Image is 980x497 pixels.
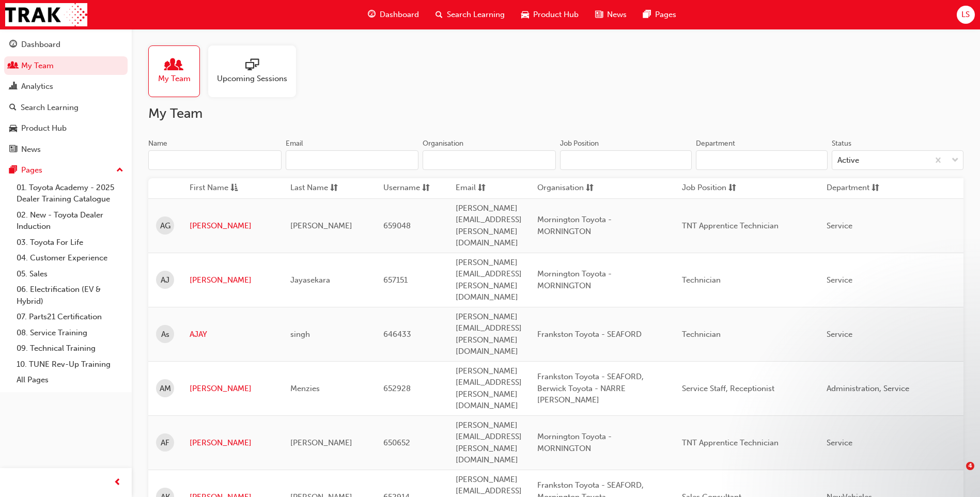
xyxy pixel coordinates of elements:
span: Job Position [682,182,726,195]
span: 4 [966,462,974,470]
span: sorting-icon [872,182,879,195]
span: 659048 [383,221,411,230]
span: News [607,9,627,21]
a: [PERSON_NAME] [190,220,275,232]
span: Frankston Toyota - SEAFORD, Berwick Toyota - NARRE [PERSON_NAME] [537,372,644,405]
button: Usernamesorting-icon [383,182,440,195]
span: sorting-icon [586,182,594,195]
span: As [161,329,169,340]
a: guage-iconDashboard [360,4,427,25]
span: Mornington Toyota - MORNINGTON [537,269,612,290]
span: Username [383,182,420,195]
button: Last Namesorting-icon [290,182,347,195]
span: First Name [190,182,228,195]
span: Email [456,182,476,195]
a: 04. Customer Experience [12,250,128,266]
span: [PERSON_NAME][EMAIL_ADDRESS][PERSON_NAME][DOMAIN_NAME] [456,312,522,356]
a: My Team [148,45,208,97]
span: [PERSON_NAME][EMAIL_ADDRESS][PERSON_NAME][DOMAIN_NAME] [456,421,522,465]
a: Search Learning [4,98,128,117]
span: prev-icon [114,476,121,489]
button: First Nameasc-icon [190,182,246,195]
a: [PERSON_NAME] [190,274,275,286]
div: Name [148,138,167,149]
span: Product Hub [533,9,579,21]
span: 657151 [383,275,408,285]
a: 07. Parts21 Certification [12,309,128,325]
span: Menzies [290,384,320,393]
span: asc-icon [230,182,238,195]
img: Trak [5,3,87,26]
a: My Team [4,56,128,75]
span: TNT Apprentice Technician [682,221,779,230]
div: Status [832,138,851,149]
span: guage-icon [9,40,17,50]
span: Service [827,330,852,339]
input: Name [148,150,282,170]
a: car-iconProduct Hub [513,4,587,25]
span: Dashboard [380,9,419,21]
span: Pages [655,9,676,21]
span: sorting-icon [728,182,736,195]
span: sorting-icon [478,182,486,195]
button: LS [957,6,975,24]
input: Email [286,150,419,170]
span: Mornington Toyota - MORNINGTON [537,432,612,453]
span: Frankston Toyota - SEAFORD [537,330,642,339]
div: Search Learning [21,102,79,114]
span: Service [827,275,852,285]
a: news-iconNews [587,4,635,25]
a: search-iconSearch Learning [427,4,513,25]
span: AJ [161,274,169,286]
a: News [4,140,128,159]
span: Upcoming Sessions [217,73,287,85]
span: [PERSON_NAME] [290,221,352,230]
span: sessionType_ONLINE_URL-icon [245,58,259,73]
a: Upcoming Sessions [208,45,304,97]
span: car-icon [9,124,17,133]
iframe: Intercom live chat [945,462,970,487]
span: [PERSON_NAME][EMAIL_ADDRESS][PERSON_NAME][DOMAIN_NAME] [456,366,522,411]
span: Service [827,221,852,230]
span: search-icon [9,103,17,113]
span: search-icon [435,8,443,21]
h2: My Team [148,105,963,122]
button: Pages [4,161,128,180]
button: Departmentsorting-icon [827,182,883,195]
a: Dashboard [4,35,128,54]
span: down-icon [952,154,959,167]
span: people-icon [9,61,17,71]
button: Emailsorting-icon [456,182,512,195]
span: 646433 [383,330,411,339]
a: 06. Electrification (EV & Hybrid) [12,282,128,309]
a: 09. Technical Training [12,340,128,356]
a: 10. TUNE Rev-Up Training [12,356,128,372]
span: Mornington Toyota - MORNINGTON [537,215,612,236]
a: 01. Toyota Academy - 2025 Dealer Training Catalogue [12,180,128,207]
span: LS [961,9,970,21]
span: car-icon [521,8,529,21]
span: up-icon [116,164,123,177]
span: [PERSON_NAME][EMAIL_ADDRESS][PERSON_NAME][DOMAIN_NAME] [456,204,522,248]
div: News [21,144,41,156]
a: 02. New - Toyota Dealer Induction [12,207,128,235]
span: TNT Apprentice Technician [682,438,779,447]
button: Job Positionsorting-icon [682,182,739,195]
input: Department [696,150,828,170]
span: Jayasekara [290,275,330,285]
a: 08. Service Training [12,325,128,341]
span: Technician [682,275,721,285]
span: Technician [682,330,721,339]
span: Administration, Service [827,384,909,393]
div: Job Position [560,138,599,149]
a: Product Hub [4,119,128,138]
a: [PERSON_NAME] [190,437,275,449]
span: news-icon [9,145,17,154]
span: My Team [158,73,191,85]
button: DashboardMy TeamAnalyticsSearch LearningProduct HubNews [4,33,128,161]
span: pages-icon [643,8,651,21]
a: pages-iconPages [635,4,685,25]
div: Active [837,154,859,166]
